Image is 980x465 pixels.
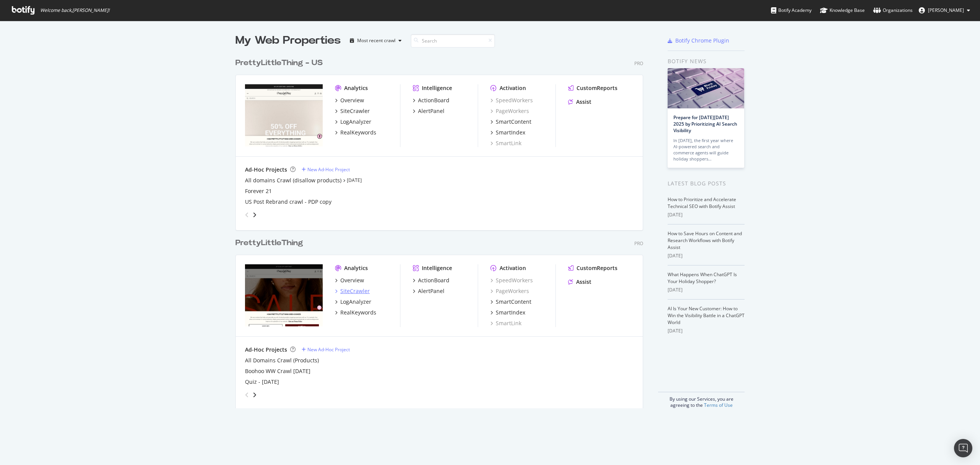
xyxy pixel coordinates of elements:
[568,278,591,286] a: Assist
[496,298,531,306] div: SmartContent
[245,84,323,146] img: prettylittlething.us
[668,252,745,259] div: [DATE]
[820,7,865,14] div: Knowledge Base
[668,230,742,251] a: How to Save Hours on Content and Research Workflows with Botify Assist
[668,271,737,285] a: What Happens When ChatGPT Is Your Holiday Shopper?
[245,378,279,386] div: Quiz - [DATE]
[668,196,736,210] a: How to Prioritize and Accelerate Technical SEO with Botify Assist
[335,309,376,316] a: RealKeywords
[335,118,371,126] a: LogAnalyzer
[347,34,405,47] button: Most recent crawl
[658,392,745,408] div: By using our Services, you are agreeing to the
[668,37,729,44] a: Botify Chrome Plugin
[490,277,533,284] a: SpeedWorkers
[245,367,310,375] a: Boohoo WW Crawl [DATE]
[245,198,332,206] a: US Post Rebrand crawl - PDP copy
[668,211,745,218] div: [DATE]
[335,287,370,295] a: SiteCrawler
[668,68,744,108] img: Prepare for Black Friday 2025 by Prioritizing AI Search Visibility
[668,305,745,326] a: AI Is Your New Customer: How to Win the Visibility Battle in a ChatGPT World
[873,7,913,14] div: Organizations
[411,34,495,47] input: Search
[302,346,350,353] a: New Ad-Hoc Project
[490,118,531,126] a: SmartContent
[490,139,521,147] div: SmartLink
[673,114,737,134] a: Prepare for [DATE][DATE] 2025 by Prioritizing AI Search Visibility
[668,179,745,188] div: Latest Blog Posts
[496,118,531,126] div: SmartContent
[40,7,109,13] span: Welcome back, [PERSON_NAME] !
[245,187,272,195] a: Forever 21
[307,166,350,173] div: New Ad-Hoc Project
[634,240,643,247] div: Pro
[490,97,533,104] a: SpeedWorkers
[242,389,252,401] div: angle-left
[335,298,371,306] a: LogAnalyzer
[418,287,444,295] div: AlertPanel
[673,138,738,162] div: In [DATE], the first year where AI-powered search and commerce agents will guide holiday shoppers…
[302,166,350,173] a: New Ad-Hoc Project
[340,118,371,126] div: LogAnalyzer
[490,107,529,115] a: PageWorkers
[245,166,287,174] div: Ad-Hoc Projects
[335,107,370,115] a: SiteCrawler
[242,209,252,221] div: angle-left
[340,129,376,136] div: RealKeywords
[418,107,444,115] div: AlertPanel
[568,84,617,92] a: CustomReports
[340,97,364,104] div: Overview
[490,287,529,295] a: PageWorkers
[235,33,341,48] div: My Web Properties
[245,357,319,364] div: All Domains Crawl (Products)
[340,287,370,295] div: SiteCrawler
[500,264,526,272] div: Activation
[577,264,617,272] div: CustomReports
[490,319,521,327] a: SmartLink
[490,298,531,306] a: SmartContent
[928,7,964,13] span: Tess Healey
[675,37,729,44] div: Botify Chrome Plugin
[413,287,444,295] a: AlertPanel
[235,57,323,69] div: PrettyLittleThing - US
[357,38,395,43] div: Most recent crawl
[668,287,745,293] div: [DATE]
[413,277,449,284] a: ActionBoard
[245,264,323,326] img: Prettylittlething.com
[235,237,306,249] a: PrettyLittleThing
[335,129,376,136] a: RealKeywords
[344,264,368,272] div: Analytics
[568,264,617,272] a: CustomReports
[954,439,972,457] div: Open Intercom Messenger
[347,177,362,183] a: [DATE]
[413,107,444,115] a: AlertPanel
[668,57,745,65] div: Botify news
[577,84,617,92] div: CustomReports
[634,60,643,67] div: Pro
[771,7,812,14] div: Botify Academy
[344,84,368,92] div: Analytics
[704,402,733,408] a: Terms of Use
[245,346,287,354] div: Ad-Hoc Projects
[335,97,364,104] a: Overview
[340,277,364,284] div: Overview
[490,309,525,316] a: SmartIndex
[340,107,370,115] div: SiteCrawler
[340,309,376,316] div: RealKeywords
[252,211,257,219] div: angle-right
[913,4,976,16] button: [PERSON_NAME]
[418,97,449,104] div: ActionBoard
[252,391,257,399] div: angle-right
[490,129,525,136] a: SmartIndex
[245,177,341,184] a: All domains Crawl (disallow products)
[668,327,745,334] div: [DATE]
[340,298,371,306] div: LogAnalyzer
